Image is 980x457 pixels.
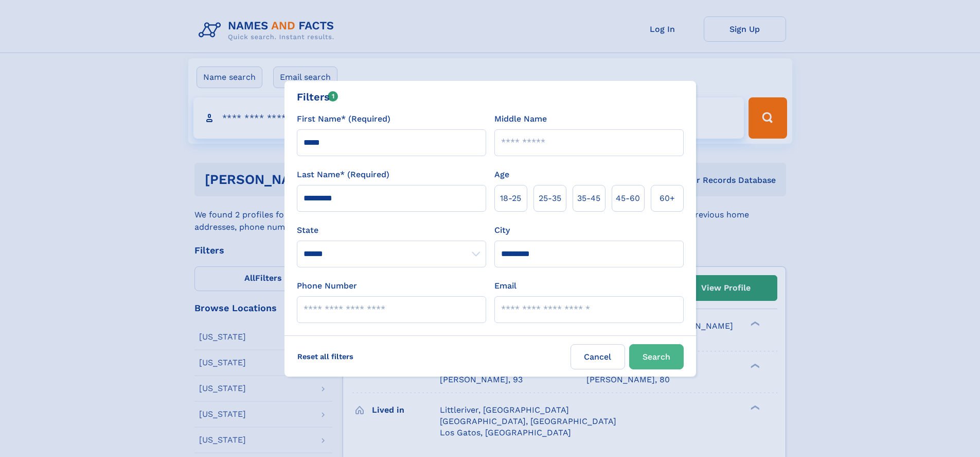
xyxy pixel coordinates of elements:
[494,224,510,236] label: City
[297,113,390,125] label: First Name* (Required)
[494,113,547,125] label: Middle Name
[660,192,675,205] span: 60+
[297,224,486,236] label: State
[539,192,561,205] span: 25‑35
[297,168,389,181] label: Last Name* (Required)
[629,344,684,369] button: Search
[571,344,625,369] label: Cancel
[291,344,360,369] label: Reset all filters
[577,192,600,205] span: 35‑45
[616,192,640,205] span: 45‑60
[297,280,357,292] label: Phone Number
[494,168,509,181] label: Age
[500,192,521,205] span: 18‑25
[297,89,338,105] div: Filters
[494,280,516,292] label: Email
